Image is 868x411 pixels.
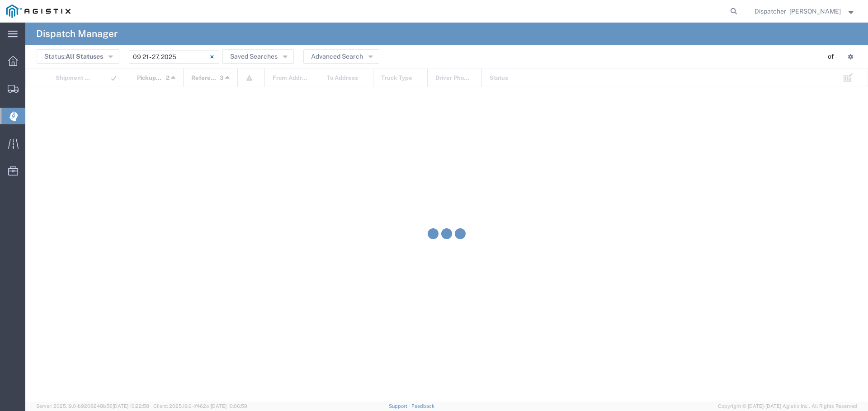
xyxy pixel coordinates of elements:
[36,403,149,409] span: Server: 2025.19.0-b9208248b56
[222,49,294,64] button: Saved Searches
[113,403,149,409] span: [DATE] 10:22:58
[718,402,857,410] span: Copyright © [DATE]-[DATE] Agistix Inc., All Rights Reserved
[211,403,247,409] span: [DATE] 10:06:59
[754,6,856,17] button: Dispatcher - [PERSON_NAME]
[37,49,119,64] button: Status:All Statuses
[153,403,247,409] span: Client: 2025.19.0-1f462a1
[66,53,103,60] span: All Statuses
[36,23,118,45] h4: Dispatch Manager
[411,403,434,409] a: Feedback
[755,6,841,16] span: Dispatcher - Eli Amezcua
[303,49,379,64] button: Advanced Search
[6,5,71,18] img: logo
[825,52,841,61] div: - of -
[389,403,411,409] a: Support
